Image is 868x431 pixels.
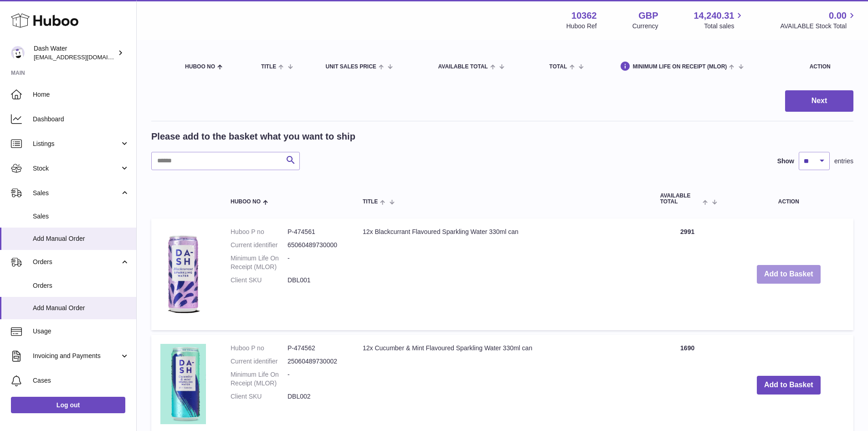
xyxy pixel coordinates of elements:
[231,357,288,366] dt: Current identifier
[566,22,597,31] div: Huboo Ref
[33,281,129,290] span: Orders
[638,10,658,22] strong: GBP
[34,44,116,62] div: Dash Water
[231,228,288,236] dt: Huboo P no
[33,90,129,99] span: Home
[33,189,120,197] span: Sales
[757,265,821,284] button: Add to Basket
[724,184,853,214] th: Action
[693,10,734,22] span: 14,240.31
[693,10,745,31] a: 14,240.31 Total sales
[231,392,288,401] dt: Client SKU
[288,228,344,236] dd: P-474561
[633,64,727,70] span: Minimum Life On Receipt (MLOR)
[288,370,344,388] dd: -
[785,90,853,112] button: Next
[231,276,288,285] dt: Client SKU
[33,140,120,148] span: Listings
[571,10,597,22] strong: 10362
[11,397,125,413] a: Log out
[780,10,857,31] a: 0.00 AVAILABLE Stock Total
[660,193,701,205] span: AVAILABLE Total
[288,241,344,249] dd: 65060489730000
[33,304,129,312] span: Add Manual Order
[651,218,724,330] td: 2991
[325,64,376,70] span: Unit Sales Price
[33,258,120,266] span: Orders
[231,241,288,249] dt: Current identifier
[834,157,853,166] span: entries
[288,392,344,401] dd: DBL002
[33,164,120,173] span: Stock
[288,276,344,285] dd: DBL001
[704,22,745,31] span: Total sales
[550,64,567,70] span: Total
[185,64,215,70] span: Huboo no
[829,10,847,22] span: 0.00
[33,376,129,385] span: Cases
[33,352,120,360] span: Invoicing and Payments
[160,228,206,319] img: 12x Blackcurrant Flavoured Sparkling Water 330ml can
[777,157,794,166] label: Show
[34,53,134,61] span: [EMAIL_ADDRESS][DOMAIN_NAME]
[33,212,129,221] span: Sales
[231,199,261,205] span: Huboo no
[231,344,288,353] dt: Huboo P no
[354,218,651,330] td: 12x Blackcurrant Flavoured Sparkling Water 330ml can
[363,199,378,205] span: Title
[810,64,844,70] div: Action
[160,344,206,424] img: 12x Cucumber & Mint Flavoured Sparkling Water 330ml can
[261,64,276,70] span: Title
[11,46,25,60] img: bea@dash-water.com
[757,376,821,395] button: Add to Basket
[288,254,344,271] dd: -
[33,115,129,124] span: Dashboard
[33,234,129,243] span: Add Manual Order
[231,370,288,388] dt: Minimum Life On Receipt (MLOR)
[288,357,344,366] dd: 25060489730002
[632,22,658,31] div: Currency
[33,327,129,336] span: Usage
[231,254,288,271] dt: Minimum Life On Receipt (MLOR)
[288,344,344,353] dd: P-474562
[151,130,355,143] h2: Please add to the basket what you want to ship
[780,22,857,31] span: AVAILABLE Stock Total
[438,64,488,70] span: AVAILABLE Total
